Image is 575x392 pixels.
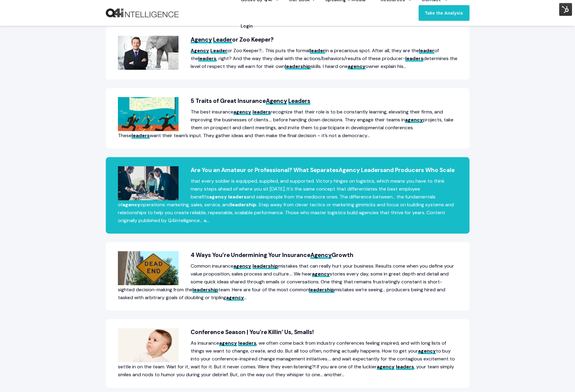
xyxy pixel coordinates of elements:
span: leadership [285,63,311,69]
span: agency [209,194,227,200]
p: Common insurance mistakes that can really hurt your business. Results come when you define your v... [118,262,457,302]
span: leaders [396,363,414,370]
span: agency [418,348,436,354]
span: agency [122,201,140,208]
span: leadership [231,201,256,208]
a: Login [233,13,253,39]
span: Leaders [361,166,383,174]
span: Agency [266,97,287,105]
h2: 5 Traits of Great Insurance [118,97,457,105]
span: agency [348,63,366,69]
span: leadership [252,263,278,269]
span: agency [226,294,244,301]
span: Agency [339,166,360,174]
span: leaders [228,194,246,200]
p: As insurance , we often come back from industry conferences feeling inspired, and with long lists... [118,339,457,379]
span: Agency [310,251,332,259]
span: leader [310,47,325,54]
span: leadership [192,286,218,293]
span: agency [312,271,330,277]
span: Leader [210,47,227,54]
img: HubSpot Tools Menu Toggle [559,3,572,16]
span: leader [419,47,434,54]
span: agency [233,263,251,269]
h2: Conference Season | You’re Killin’ Us, Smalls! [118,328,457,336]
span: Agency [191,36,212,43]
span: leaders [252,109,271,115]
span: leaders [198,55,216,62]
span: leaders [405,55,423,62]
a: Are You an Amateur or Professional? What SeparatesAgency Leadersand Producers Who Scale that ever... [106,157,470,234]
h2: or Zoo Keeper? [118,36,457,44]
span: Leaders [288,97,310,105]
span: leaders [132,132,150,139]
img: Q4intelligence, LLC logo [106,8,179,18]
p: or Zoo Keeper?... This puts the formal in a precarious spot. After all, they are the of the , rig... [118,47,457,70]
span: agency [377,363,395,370]
h2: 4 Ways You’re Undermining Your Insurance Growth [118,251,457,259]
span: agency [219,340,237,346]
a: Conference Season | You’re Killin’ Us, Smalls! As insuranceagency leaders, we often come back fro... [106,319,470,388]
span: leadership [309,286,335,293]
a: 5 Traits of Great InsuranceAgency Leaders The best insuranceagency leadersrecognize that their ro... [106,88,470,149]
p: that every soldier is equipped, supplied, and supported. Victory hinges on logistics, which means... [118,177,457,225]
a: Take the Analysis [419,5,469,21]
p: The best insurance recognize that their role is to be constantly learning, elevating their firms,... [118,108,457,140]
a: 4 Ways You’re Undermining Your InsuranceAgencyGrowth Common insuranceagency leadershipmistakes th... [106,242,470,311]
span: agency [233,109,251,115]
span: Agency [191,47,209,54]
span: leaders [238,340,256,346]
span: agency [405,117,423,123]
span: Leader [213,36,232,43]
a: Back to Home [106,8,179,18]
a: Agency Leaderor Zoo Keeper? Agency Leaderor Zoo Keeper?... This puts the formalleaderin a precari... [106,27,470,79]
h2: Are You an Amateur or Professional? What Separates and Producers Who Scale [118,166,457,174]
